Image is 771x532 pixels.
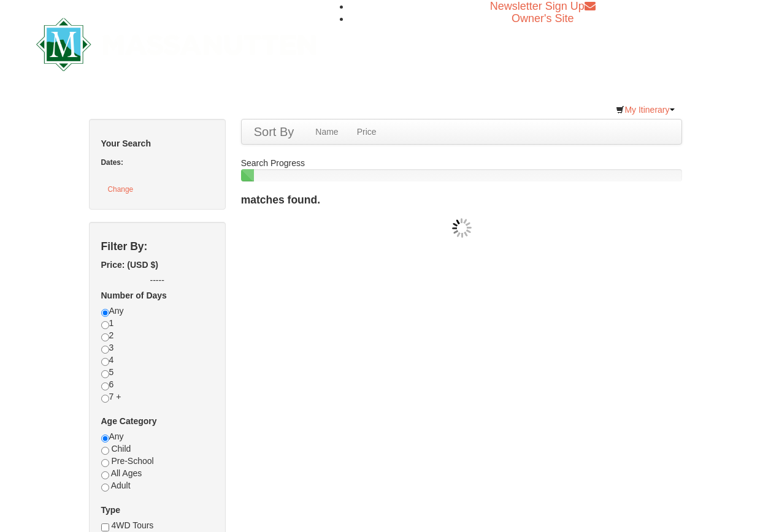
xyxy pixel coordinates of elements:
span: Adult [111,481,131,490]
strong: Age Category [101,416,157,426]
strong: Price: (USD $) [101,260,158,270]
span: -- [150,275,156,285]
h5: Your Search [101,137,213,150]
span: Child [111,444,131,454]
strong: Dates: [101,158,123,167]
label: - [101,274,213,286]
a: Massanutten Resort [36,28,317,57]
button: Change [101,181,140,197]
a: Owner's Site [512,12,573,25]
span: All Ages [111,468,142,478]
span: -- [159,275,164,285]
a: My Itinerary [608,101,682,119]
h4: matches found. [241,194,683,206]
span: Pre-School [111,456,153,466]
img: Massanutten Resort Logo [36,18,317,71]
div: Any 1 2 3 4 5 6 7 + [101,305,213,415]
div: Any [101,430,213,504]
span: 4WD Tours [111,520,153,530]
a: Name [306,120,347,144]
strong: Number of Days [101,291,167,300]
a: Sort By [242,120,307,144]
a: Price [348,120,386,144]
img: wait gif [452,218,472,238]
div: Search Progress [241,157,683,181]
strong: Type [101,505,121,515]
h4: Filter By: [101,240,213,253]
